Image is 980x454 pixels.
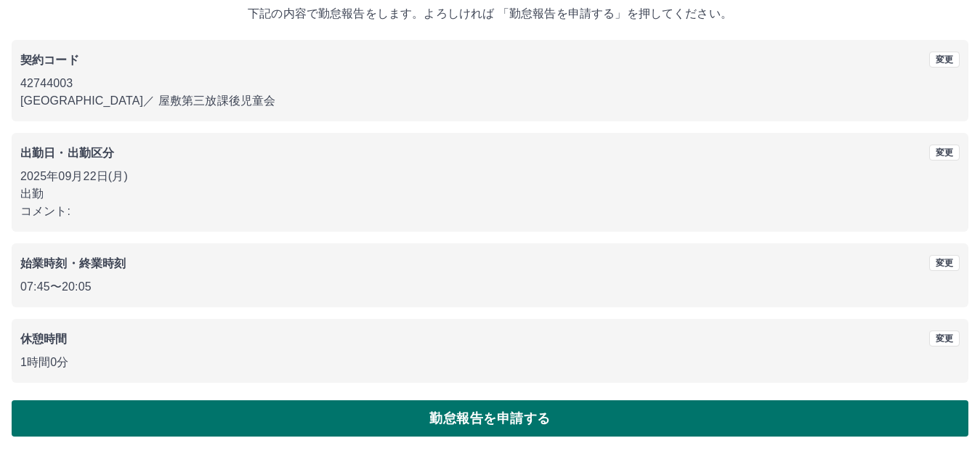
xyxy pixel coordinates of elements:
[20,257,126,269] b: 始業時刻・終業時刻
[20,203,960,220] p: コメント:
[20,92,960,110] p: [GEOGRAPHIC_DATA] ／ 屋敷第三放課後児童会
[20,168,960,185] p: 2025年09月22日(月)
[20,354,960,371] p: 1時間0分
[929,145,960,161] button: 変更
[20,278,960,296] p: 07:45 〜 20:05
[20,147,114,159] b: 出勤日・出勤区分
[20,185,960,203] p: 出勤
[20,333,68,345] b: 休憩時間
[20,75,960,92] p: 42744003
[20,54,79,66] b: 契約コード
[929,331,960,346] button: 変更
[12,400,968,437] button: 勤怠報告を申請する
[12,5,968,23] p: 下記の内容で勤怠報告をします。よろしければ 「勤怠報告を申請する」を押してください。
[929,52,960,68] button: 変更
[929,255,960,271] button: 変更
